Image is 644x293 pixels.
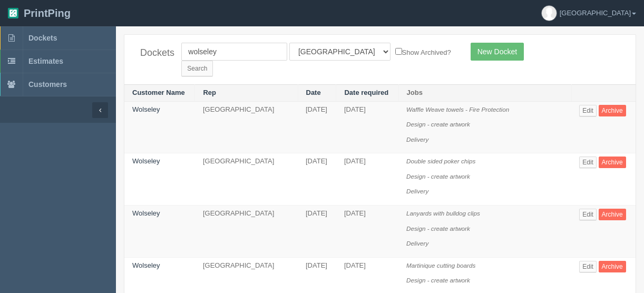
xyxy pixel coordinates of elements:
img: avatar_default-7531ab5dedf162e01f1e0bb0964e6a185e93c5c22dfe317fb01d7f8cd2b1632c.jpg [542,6,557,21]
td: [GEOGRAPHIC_DATA] [195,205,298,257]
td: [DATE] [336,101,398,153]
td: [GEOGRAPHIC_DATA] [195,153,298,206]
img: logo-3e63b451c926e2ac314895c53de4908e5d424f24456219fb08d385ab2e579770.png [8,8,18,18]
a: Edit [579,209,597,220]
td: [DATE] [298,101,336,153]
i: Delivery [406,240,428,247]
a: Date required [344,89,388,96]
a: Archive [599,105,626,116]
input: Show Archived? [395,48,402,55]
span: Customers [28,80,67,89]
i: Design - create artwork [406,173,470,180]
input: Customer Name [181,43,287,61]
a: Edit [579,157,597,168]
a: Edit [579,261,597,272]
a: Edit [579,105,597,116]
i: Waffle Weave towels - Fire Protection [406,106,509,113]
i: Double sided poker chips [406,158,475,164]
a: Archive [599,157,626,168]
h4: Dockets [140,48,165,58]
span: Estimates [28,57,63,65]
a: New Docket [471,43,524,61]
a: Archive [599,209,626,220]
a: Rep [203,89,216,96]
td: [DATE] [298,153,336,206]
a: Customer Name [132,89,185,96]
i: Delivery [406,136,428,143]
input: Search [181,61,213,76]
a: Wolseley [132,105,160,113]
i: Delivery [406,188,428,194]
a: Wolseley [132,209,160,217]
i: Design - create artwork [406,225,470,232]
i: Design - create artwork [406,277,470,284]
td: [GEOGRAPHIC_DATA] [195,101,298,153]
i: Design - create artwork [406,121,470,128]
th: Jobs [398,85,571,102]
td: [DATE] [298,205,336,257]
i: Martinique cutting boards [406,262,475,269]
a: Archive [599,261,626,272]
a: Date [306,89,321,96]
a: Wolseley [132,261,160,269]
a: Wolseley [132,157,160,165]
i: Lanyards with bulldog clips [406,210,480,217]
span: Dockets [28,34,57,42]
label: Show Archived? [395,46,451,58]
td: [DATE] [336,205,398,257]
td: [DATE] [336,153,398,206]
